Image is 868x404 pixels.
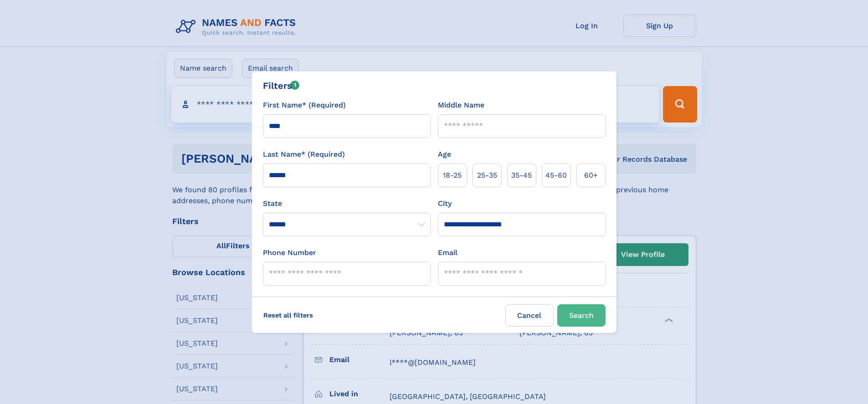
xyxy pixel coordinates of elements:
[438,100,484,111] label: Middle Name
[263,247,316,258] label: Phone Number
[511,170,532,181] span: 35‑45
[477,170,497,181] span: 25‑35
[438,198,452,209] label: City
[545,170,567,181] span: 45‑60
[257,304,319,326] label: Reset all filters
[438,149,451,160] label: Age
[505,304,554,327] label: Cancel
[557,304,606,327] button: Search
[263,149,345,160] label: Last Name* (Required)
[443,170,462,181] span: 18‑25
[584,170,598,181] span: 60+
[438,247,457,258] label: Email
[263,100,346,111] label: First Name* (Required)
[263,79,300,92] div: Filters
[263,198,431,209] label: State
